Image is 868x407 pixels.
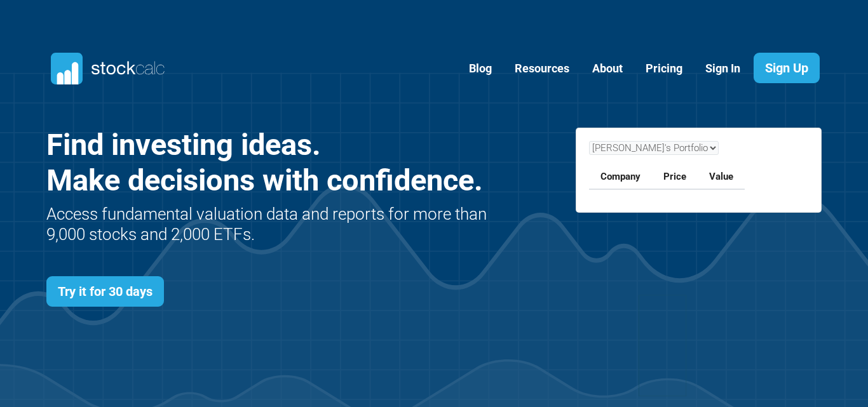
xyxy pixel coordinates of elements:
[505,53,579,84] a: Resources
[652,164,698,190] th: Price
[589,164,652,190] th: Company
[754,53,820,83] a: Sign Up
[46,127,491,199] h1: Find investing ideas. Make decisions with confidence.
[698,164,745,190] th: Value
[46,276,164,307] a: Try it for 30 days
[636,53,692,84] a: Pricing
[459,53,501,84] a: Blog
[583,53,632,84] a: About
[46,204,491,244] h2: Access fundamental valuation data and reports for more than 9,000 stocks and 2,000 ETFs.
[696,53,750,84] a: Sign In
